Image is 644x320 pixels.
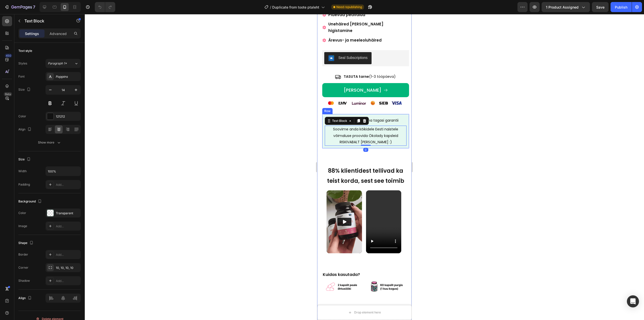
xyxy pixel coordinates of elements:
p: Soovime anda kõikidele Eesti naistele võimaluse proovida Ökolady kapsleid [8,112,89,125]
div: Text style [18,49,32,53]
div: Seal Subscriptions [21,41,50,46]
div: Transparent [56,211,79,216]
p: (1-3 tööpäeva) [26,59,78,66]
div: Size [18,86,32,93]
div: Styles [18,61,27,66]
span: / [270,5,271,10]
div: Background [18,198,43,205]
span: Need republishing [336,5,362,9]
div: Align [18,295,33,302]
div: Color [18,114,26,119]
div: Add... [56,224,79,229]
div: Image [18,224,27,228]
div: Width [18,169,27,173]
p: Text Block [24,18,67,24]
button: 1 product assigned [542,2,590,12]
span: Save [596,5,605,9]
span: Duplicate from toote ptaleht [272,5,319,10]
button: Lisa Ostukorvi [5,69,92,83]
p: Settings [25,31,39,36]
div: Show more [38,140,61,145]
div: Font [18,74,25,79]
button: Seal Subscriptions [7,38,54,50]
button: Play [20,204,34,212]
div: Add... [56,183,79,187]
div: Add... [56,253,79,257]
div: 10, 10, 10, 10 [56,266,79,270]
div: Color [18,211,26,215]
button: Show more [18,138,81,147]
iframe: Design area [317,14,412,320]
button: Publish [611,2,632,12]
div: Add... [56,279,79,283]
span: Paragraph 1* [48,61,67,66]
div: Beta [4,92,12,96]
div: Row [6,95,14,99]
div: Corner [18,265,28,270]
button: Save [592,2,609,12]
img: SealSubscriptions.png [11,41,17,47]
video: Video [49,176,84,239]
strong: Unehäired [PERSON_NAME] higistamine [11,7,66,19]
p: 60-päevane raha tagasi garantii [24,103,81,110]
div: Align [18,126,32,133]
input: Auto [46,167,80,176]
img: gempages_551623145207890817-c046b17b-0508-4da7-91c9-21096e7c7294.png [9,87,88,91]
div: Poppins [56,75,79,79]
p: Advanced [50,31,67,36]
div: [PERSON_NAME] [26,72,64,80]
div: Padding [18,182,30,187]
strong: Kuidas kasutada? [6,258,43,263]
div: Text Block [14,104,31,109]
p: RISKIVABALT [PERSON_NAME] :) [8,125,89,131]
button: Paragraph 1* [46,59,81,68]
p: 7 [33,4,35,10]
span: 1 product assigned [546,5,579,10]
div: Shadow [18,278,30,283]
strong: TASUTA tarne [26,60,52,65]
div: Publish [615,5,627,10]
img: Alt image [9,176,45,239]
div: Undo/Redo [95,2,115,12]
div: Border [18,252,28,257]
div: 121212 [56,114,79,119]
div: 0 [46,134,51,138]
button: 7 [2,2,37,12]
div: Shape [18,240,34,246]
p: 88% klientidest tellivad ka teist korda, sest see toimib [6,152,91,172]
div: 450 [5,54,12,58]
div: Size [18,156,32,163]
strong: Ärevus- ja meeleoluhäired [11,23,64,29]
div: Open Intercom Messenger [627,295,639,307]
